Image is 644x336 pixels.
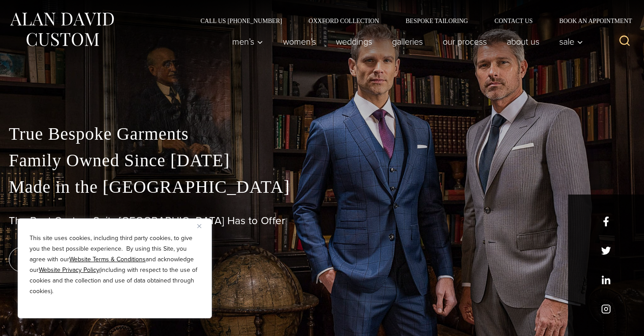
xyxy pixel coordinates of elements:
a: Oxxford Collection [295,18,392,24]
button: View Search Form [614,31,635,52]
a: About Us [497,33,550,50]
a: Our Process [433,33,497,50]
nav: Primary Navigation [222,33,588,50]
h1: The Best Custom Suits [GEOGRAPHIC_DATA] Has to Offer [9,214,635,227]
a: Book an Appointment [546,18,635,24]
nav: Secondary Navigation [187,18,635,24]
button: Close [197,221,208,231]
img: Close [197,224,201,228]
a: Call Us [PHONE_NUMBER] [187,18,295,24]
a: Contact Us [481,18,546,24]
span: Men’s [232,37,263,46]
a: Galleries [382,33,433,50]
img: Alan David Custom [9,10,115,49]
p: This site uses cookies, including third party cookies, to give you the best possible experience. ... [30,233,200,297]
span: Sale [559,37,583,46]
a: Website Terms & Conditions [69,255,146,264]
a: Women’s [273,33,326,50]
a: Bespoke Tailoring [392,18,481,24]
a: weddings [326,33,382,50]
a: Website Privacy Policy [39,265,99,275]
p: True Bespoke Garments Family Owned Since [DATE] Made in the [GEOGRAPHIC_DATA] [9,121,635,200]
a: book an appointment [9,247,132,272]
